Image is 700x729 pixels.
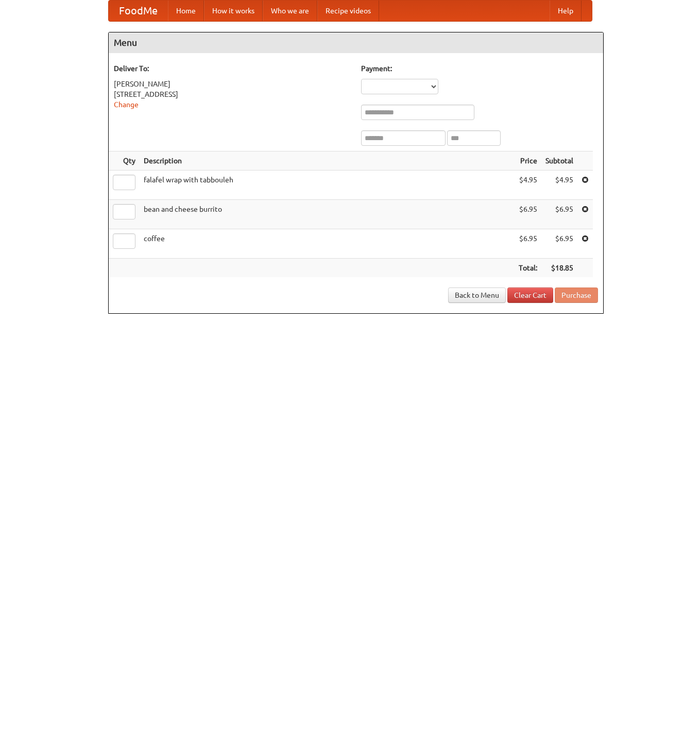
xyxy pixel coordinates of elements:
[109,32,603,53] h4: Menu
[109,151,140,171] th: Qty
[140,200,515,229] td: bean and cheese burrito
[541,259,577,278] th: $18.85
[555,287,598,303] button: Purchase
[109,1,168,21] a: FoodMe
[448,287,506,303] a: Back to Menu
[515,171,541,200] td: $4.95
[114,79,351,89] div: [PERSON_NAME]
[515,259,541,278] th: Total:
[204,1,263,21] a: How it works
[515,200,541,229] td: $6.95
[541,229,577,259] td: $6.95
[114,89,351,99] div: [STREET_ADDRESS]
[140,229,515,259] td: coffee
[263,1,317,21] a: Who we are
[114,100,139,109] a: Change
[541,151,577,171] th: Subtotal
[507,287,553,303] a: Clear Cart
[541,200,577,229] td: $6.95
[550,1,582,21] a: Help
[515,229,541,259] td: $6.95
[515,151,541,171] th: Price
[140,171,515,200] td: falafel wrap with tabbouleh
[361,63,598,74] h5: Payment:
[541,171,577,200] td: $4.95
[168,1,204,21] a: Home
[114,63,351,74] h5: Deliver To:
[317,1,379,21] a: Recipe videos
[140,151,515,171] th: Description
